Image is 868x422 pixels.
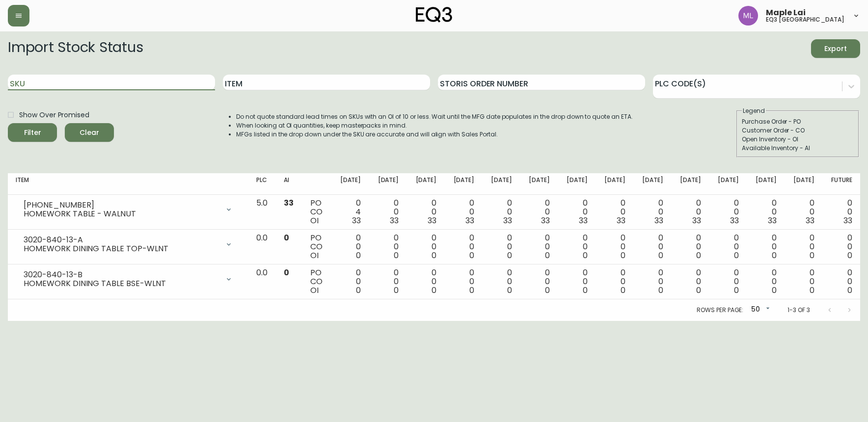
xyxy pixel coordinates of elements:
div: 0 0 [755,199,777,225]
th: AI [276,173,302,195]
div: Available Inventory - AI [742,144,854,153]
th: [DATE] [709,173,747,195]
div: Open Inventory - OI [742,135,854,144]
div: 0 0 [377,234,399,260]
div: 0 0 [490,268,512,295]
h5: eq3 [GEOGRAPHIC_DATA] [766,17,844,23]
span: Show Over Promised [19,110,89,120]
th: Future [822,173,860,195]
div: 0 0 [792,268,814,295]
div: 0 0 [679,234,701,260]
span: 33 [843,215,852,226]
th: [DATE] [671,173,709,195]
span: 0 [394,250,399,261]
div: 0 0 [755,234,777,260]
div: 0 0 [679,199,701,225]
div: 0 0 [641,234,663,260]
span: 0 [545,285,550,296]
span: 0 [583,285,588,296]
span: 0 [621,250,625,261]
div: 0 0 [452,234,474,260]
div: Customer Order - CO [742,126,854,135]
span: 0 [507,250,512,261]
td: 0.0 [248,230,276,264]
div: 3020-840-13-AHOMEWORK DINING TABLE TOP-WLNT [16,234,241,255]
span: 0 [432,250,436,261]
span: 33 [503,215,512,226]
span: 33 [617,215,625,226]
th: [DATE] [444,173,482,195]
legend: Legend [742,106,766,115]
th: [DATE] [558,173,596,195]
li: Do not quote standard lead times on SKUs with an OI of 10 or less. Wait until the MFG date popula... [236,112,633,121]
span: 0 [432,285,436,296]
div: 0 0 [414,199,436,225]
div: 50 [747,302,772,318]
div: 0 0 [452,268,474,295]
th: PLC [248,173,276,195]
span: 0 [658,285,663,296]
div: 0 0 [339,268,361,295]
div: 0 0 [603,199,625,225]
p: 1-3 of 3 [787,306,810,315]
div: 0 0 [792,199,814,225]
th: [DATE] [596,173,633,195]
div: 0 0 [830,234,852,260]
div: 0 0 [566,268,588,295]
div: 0 0 [717,234,739,260]
th: [DATE] [785,173,822,195]
span: Clear [73,127,106,139]
div: HOMEWORK TABLE - WALNUT [24,210,219,218]
th: [DATE] [747,173,785,195]
span: Maple Lai [766,9,806,17]
div: 0 0 [377,199,399,225]
div: 0 0 [339,234,361,260]
div: [PHONE_NUMBER] [24,201,219,210]
div: 3020-840-13-BHOMEWORK DINING TABLE BSE-WLNT [16,268,241,290]
th: [DATE] [482,173,520,195]
span: 0 [734,250,739,261]
button: Filter [8,123,57,142]
div: 0 0 [414,268,436,295]
span: 0 [583,250,588,261]
span: 0 [658,250,663,261]
div: 0 0 [603,234,625,260]
span: 33 [284,197,294,209]
span: 33 [806,215,814,226]
span: 33 [730,215,739,226]
span: 0 [356,250,361,261]
span: 33 [352,215,361,226]
span: 0 [469,250,474,261]
div: 0 0 [830,268,852,295]
span: 0 [545,250,550,261]
span: 33 [465,215,474,226]
h2: Import Stock Status [8,39,143,58]
div: 0 0 [377,268,399,295]
div: [PHONE_NUMBER]HOMEWORK TABLE - WALNUT [16,199,241,220]
div: HOMEWORK DINING TABLE TOP-WLNT [24,244,219,253]
span: 33 [428,215,436,226]
li: MFGs listed in the drop down under the SKU are accurate and will align with Sales Portal. [236,130,633,139]
p: Rows per page: [697,306,743,315]
span: 33 [654,215,663,226]
span: OI [310,285,319,296]
div: 0 0 [641,199,663,225]
span: 0 [847,285,852,296]
div: 0 0 [641,268,663,295]
button: Clear [65,123,114,142]
th: [DATE] [520,173,558,195]
div: 0 0 [414,234,436,260]
span: 33 [541,215,550,226]
th: [DATE] [633,173,671,195]
span: 0 [847,250,852,261]
span: 0 [810,250,814,261]
div: HOMEWORK DINING TABLE BSE-WLNT [24,279,219,288]
span: 0 [394,285,399,296]
th: [DATE] [407,173,444,195]
span: 0 [696,250,701,261]
span: 33 [768,215,777,226]
th: Item [8,173,248,195]
div: 0 0 [717,199,739,225]
span: Export [819,43,852,55]
td: 0.0 [248,264,276,299]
